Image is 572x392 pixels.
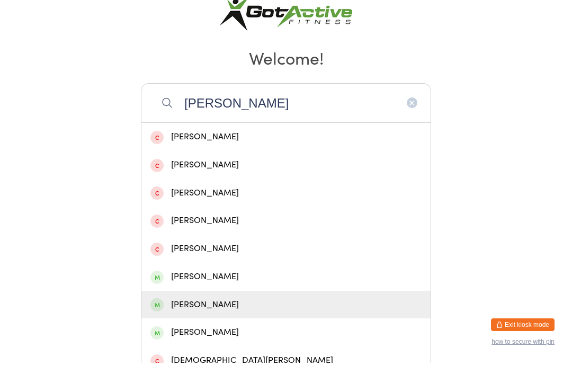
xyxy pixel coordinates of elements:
div: [PERSON_NAME] [150,215,422,229]
img: Got Active Fitness [220,25,352,60]
button: Exit kiosk mode [491,348,555,360]
div: [PERSON_NAME] [150,299,422,313]
div: [PERSON_NAME] [150,243,422,257]
div: [PERSON_NAME] [150,159,422,173]
input: Search [141,112,431,152]
div: [PERSON_NAME] [150,187,422,201]
div: [PERSON_NAME] [150,354,422,369]
div: [PERSON_NAME] [150,271,422,285]
div: [PERSON_NAME] [150,327,422,341]
h2: Welcome! [11,75,561,99]
button: how to secure with pin [491,367,555,375]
